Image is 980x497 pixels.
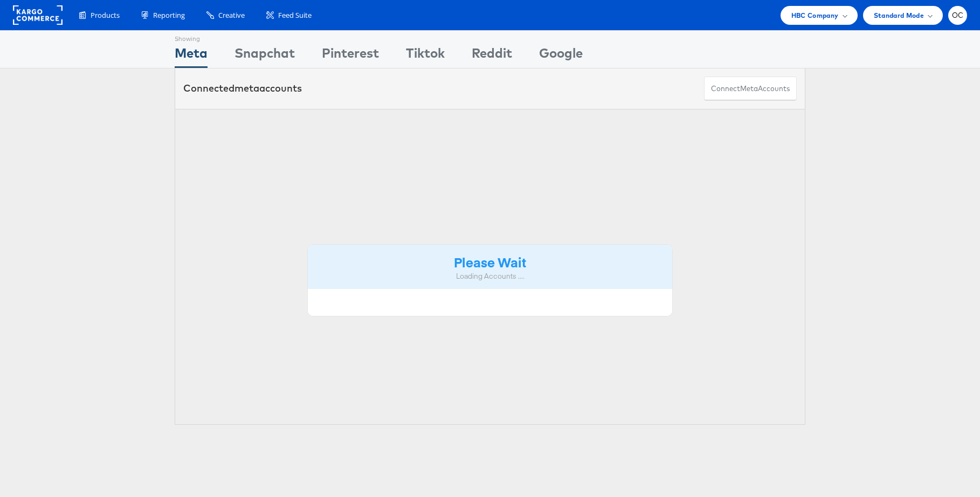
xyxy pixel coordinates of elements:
[175,31,208,44] div: Showing
[874,10,924,21] span: Standard Mode
[454,253,526,271] strong: Please Wait
[472,44,512,68] div: Reddit
[322,44,379,68] div: Pinterest
[316,271,664,281] div: Loading Accounts ....
[539,44,583,68] div: Google
[183,81,302,95] div: Connected accounts
[153,10,185,20] span: Reporting
[91,10,120,20] span: Products
[791,10,839,21] span: HBC Company
[175,44,208,68] div: Meta
[704,77,797,101] button: ConnectmetaAccounts
[952,12,964,19] span: OC
[234,82,259,94] span: meta
[234,44,295,68] div: Snapchat
[218,10,245,20] span: Creative
[740,84,758,94] span: meta
[278,10,312,20] span: Feed Suite
[406,44,445,68] div: Tiktok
